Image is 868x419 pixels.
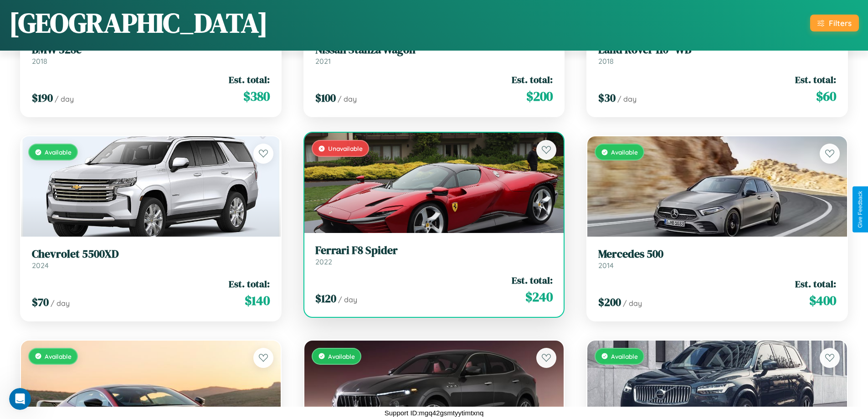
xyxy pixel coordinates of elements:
h3: Ferrari F8 Spider [315,244,553,257]
span: Est. total: [229,73,270,86]
span: Available [45,352,72,360]
span: $ 200 [526,87,553,105]
span: 2014 [598,261,614,270]
span: / day [338,295,357,304]
span: Est. total: [512,73,553,86]
span: $ 70 [32,295,49,310]
span: 2024 [32,261,49,270]
span: Est. total: [795,73,836,86]
h1: [GEOGRAPHIC_DATA] [9,4,268,41]
h3: Chevrolet 5500XD [32,248,270,261]
span: 2018 [32,57,47,66]
span: $ 190 [32,90,53,105]
button: Filters [810,15,859,31]
a: Nissan Stanza Wagon2021 [315,43,553,66]
div: Give Feedback [857,191,863,228]
span: $ 140 [245,291,270,310]
span: Est. total: [229,277,270,290]
span: $ 400 [809,291,836,310]
div: Filters [829,18,852,28]
span: Unavailable [328,145,363,152]
span: $ 120 [315,291,336,306]
h3: Mercedes 500 [598,248,836,261]
span: Available [328,352,355,360]
span: Available [611,352,638,360]
span: / day [55,94,74,103]
iframe: Intercom live chat [9,388,31,410]
span: $ 60 [816,87,836,105]
span: / day [338,94,357,103]
span: / day [617,94,637,103]
a: Ferrari F8 Spider2022 [315,244,553,266]
span: $ 240 [525,288,553,306]
span: / day [623,299,642,308]
a: Mercedes 5002014 [598,248,836,270]
span: 2018 [598,57,614,66]
span: 2021 [315,57,331,66]
span: Est. total: [512,274,553,287]
a: Chevrolet 5500XD2024 [32,248,270,270]
span: / day [51,299,70,308]
a: BMW 528e2018 [32,43,270,66]
span: Available [45,148,72,156]
span: Available [611,148,638,156]
span: Est. total: [795,277,836,290]
span: $ 100 [315,90,336,105]
span: $ 380 [243,87,270,105]
span: $ 30 [598,90,616,105]
span: 2022 [315,257,332,266]
span: $ 200 [598,295,621,310]
p: Support ID: mgq42gsmtyytimtxnq [385,407,484,419]
a: Land Rover 110" WB2018 [598,43,836,66]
